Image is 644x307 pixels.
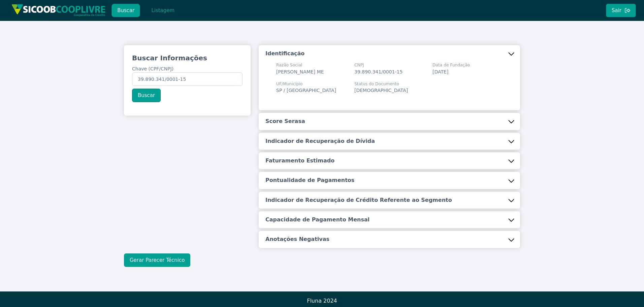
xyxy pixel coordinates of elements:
span: [PERSON_NAME] ME [276,69,324,74]
span: UF/Município [276,81,336,87]
h3: Buscar Informações [132,53,243,63]
button: Buscar [132,89,161,102]
button: Faturamento Estimado [259,152,520,169]
h5: Score Serasa [265,118,305,125]
button: Identificação [259,45,520,62]
button: Listagem [146,4,180,17]
h5: Pontualidade de Pagamentos [265,177,354,184]
button: Capacidade de Pagamento Mensal [259,211,520,228]
img: img/sicoob_cooplivre.png [11,4,106,17]
h5: Indicador de Recuperação de Crédito Referente ao Segmento [265,196,452,204]
span: Status do Documento [354,81,408,87]
span: CNPJ [354,62,402,68]
span: 39.890.341/0001-15 [354,69,402,74]
button: Indicador de Recuperação de Crédito Referente ao Segmento [259,192,520,209]
input: Chave (CPF/CNPJ) [132,72,243,86]
h5: Faturamento Estimado [265,157,334,164]
span: [DATE] [432,69,448,74]
span: Data de Fundação [432,62,470,68]
button: Score Serasa [259,113,520,130]
span: Fluna 2024 [307,298,337,304]
h5: Identificação [265,50,304,57]
span: Razão Social [276,62,324,68]
button: Buscar [111,4,140,17]
button: Indicador de Recuperação de Dívida [259,133,520,150]
button: Sair [606,4,636,17]
span: Chave (CPF/CNPJ) [132,66,173,71]
span: [DEMOGRAPHIC_DATA] [354,88,408,93]
h5: Anotações Negativas [265,236,329,243]
button: Anotações Negativas [259,231,520,248]
h5: Indicador de Recuperação de Dívida [265,137,375,145]
button: Pontualidade de Pagamentos [259,172,520,189]
span: SP / [GEOGRAPHIC_DATA] [276,88,336,93]
h5: Capacidade de Pagamento Mensal [265,216,369,223]
button: Gerar Parecer Técnico [124,253,190,267]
